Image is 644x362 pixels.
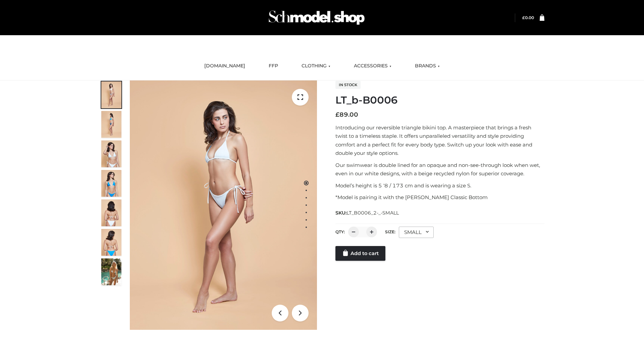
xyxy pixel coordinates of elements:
div: SMALL [399,227,434,238]
a: ACCESSORIES [349,59,396,73]
img: ArielClassicBikiniTop_CloudNine_AzureSky_OW114ECO_8-scaled.jpg [101,229,121,256]
a: CLOTHING [297,59,335,73]
span: £ [522,15,525,20]
span: LT_B0006_2-_-SMALL [346,210,399,216]
label: Size: [385,229,395,234]
img: ArielClassicBikiniTop_CloudNine_AzureSky_OW114ECO_1-scaled.jpg [101,81,121,108]
p: Our swimwear is double lined for an opaque and non-see-through look when wet, even in our white d... [335,161,544,178]
span: SKU: [335,209,399,217]
a: FFP [264,59,283,73]
img: Arieltop_CloudNine_AzureSky2.jpg [101,258,121,285]
p: Model’s height is 5 ‘8 / 173 cm and is wearing a size S. [335,181,544,190]
span: £ [335,111,339,118]
img: ArielClassicBikiniTop_CloudNine_AzureSky_OW114ECO_2-scaled.jpg [101,111,121,138]
img: ArielClassicBikiniTop_CloudNine_AzureSky_OW114ECO_7-scaled.jpg [101,199,121,226]
a: £0.00 [522,15,534,20]
a: BRANDS [410,59,445,73]
img: ArielClassicBikiniTop_CloudNine_AzureSky_OW114ECO_1 [130,80,317,330]
h1: LT_b-B0006 [335,94,544,106]
bdi: 89.00 [335,111,358,118]
a: [DOMAIN_NAME] [199,59,250,73]
p: *Model is pairing it with the [PERSON_NAME] Classic Bottom [335,193,544,202]
a: Add to cart [335,246,385,261]
img: ArielClassicBikiniTop_CloudNine_AzureSky_OW114ECO_3-scaled.jpg [101,140,121,167]
bdi: 0.00 [522,15,534,20]
p: Introducing our reversible triangle bikini top. A masterpiece that brings a fresh twist to a time... [335,123,544,158]
label: QTY: [335,229,345,234]
span: In stock [335,81,361,89]
img: Schmodel Admin 964 [266,4,367,31]
img: ArielClassicBikiniTop_CloudNine_AzureSky_OW114ECO_4-scaled.jpg [101,170,121,197]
